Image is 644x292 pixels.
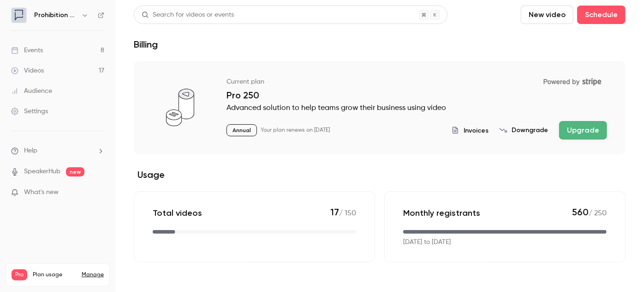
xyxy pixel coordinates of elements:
span: What's new [24,188,59,197]
p: Pro 250 [227,90,607,101]
p: Your plan renews on [DATE] [261,127,330,134]
li: help-dropdown-opener [11,146,104,156]
div: Audience [11,86,52,96]
p: Advanced solution to help teams grow their business using video [227,103,607,114]
div: Search for videos or events [142,10,234,20]
span: Pro [12,269,27,280]
img: Prohibition PR [12,8,26,23]
button: Downgrade [500,126,548,135]
p: Total videos [153,207,202,219]
p: Current plan [227,77,264,86]
h2: Usage [134,169,626,180]
span: Plan usage [33,271,76,279]
div: Settings [11,107,48,116]
p: / 150 [330,207,356,219]
p: [DATE] to [DATE] [403,237,451,247]
button: Upgrade [559,121,607,140]
p: / 250 [572,207,607,219]
a: SpeakerHub [24,167,60,176]
button: Schedule [577,6,626,24]
p: Monthly registrants [403,207,480,219]
section: billing [134,61,626,262]
a: Manage [82,271,104,279]
h6: Prohibition PR [34,11,78,20]
span: 560 [572,207,589,218]
h1: Billing [134,39,158,50]
div: Events [11,46,43,55]
button: Invoices [452,126,489,135]
div: Videos [11,66,44,75]
span: 17 [330,207,339,218]
span: new [66,167,84,176]
span: Help [24,146,37,156]
button: New video [521,6,573,24]
span: Invoices [464,126,489,135]
p: Annual [227,124,257,136]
